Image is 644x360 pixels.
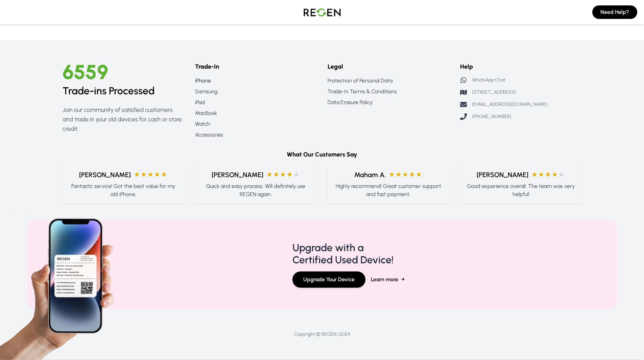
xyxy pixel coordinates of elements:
button: Upgrade Your Device [292,271,365,288]
span: [PERSON_NAME] [79,170,131,179]
img: Logo [299,3,346,22]
p: WhatsApp Chat [472,77,505,83]
p: [EMAIL_ADDRESS][DOMAIN_NAME] [472,101,547,108]
span: [PERSON_NAME] [212,170,263,179]
h6: What Our Customers Say [63,150,582,159]
p: Join our community of satisfied customers and trade in your old devices for cash or store credit. [63,105,184,134]
span: 6559 [63,60,108,84]
h2: Trade-ins Processed [63,85,184,97]
p: Fantastic service! Got the best value for my old iPhone. [68,182,179,198]
button: Learn more→ [371,271,405,288]
a: iPhone [195,77,317,85]
a: MacBook [195,109,317,117]
p: Quick and easy process. Will definitely use REGEN again. [200,182,311,198]
h6: Legal [328,62,449,71]
p: Copyright © REGEN | 2024 [27,331,617,338]
p: [PHONE_NUMBER] [472,113,511,120]
a: Accessories [195,131,317,139]
p: Highly recommend! Great customer support and fast payment. [333,182,444,198]
span: → [401,275,405,284]
span: [PERSON_NAME] [477,170,528,179]
span: Maham A. [354,170,386,179]
a: Trade-In Terms & Conditions [328,88,449,96]
h4: Upgrade with a Certified Used Device! [292,242,393,266]
span: Learn more [371,275,398,284]
a: iPad [195,98,317,106]
a: Protection of Personal Data [328,77,449,85]
a: Watch [195,120,317,128]
button: Need Help? [592,5,637,19]
h6: Trade-In [195,62,317,71]
a: Samsung [195,88,317,96]
a: Data Erasure Policy [328,98,449,106]
p: [STREET_ADDRESS] [472,89,516,96]
p: Good experience overall. The team was very helpful! [466,182,576,198]
h6: Help [460,62,582,71]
